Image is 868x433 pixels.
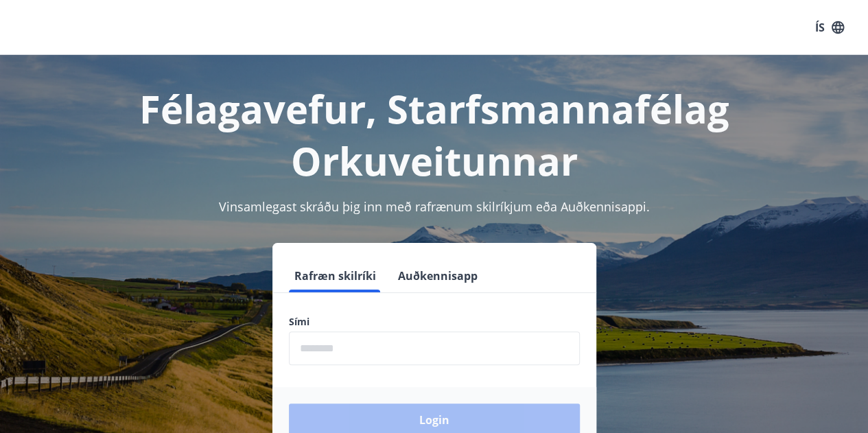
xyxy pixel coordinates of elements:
[219,198,650,215] span: Vinsamlegast skráðu þig inn með rafrænum skilríkjum eða Auðkennisappi.
[392,259,483,292] button: Auðkennisapp
[289,259,382,292] button: Rafræn skilríki
[289,315,580,329] label: Sími
[16,82,852,187] h1: Félagavefur, Starfsmannafélag Orkuveitunnar
[808,15,852,40] button: ÍS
